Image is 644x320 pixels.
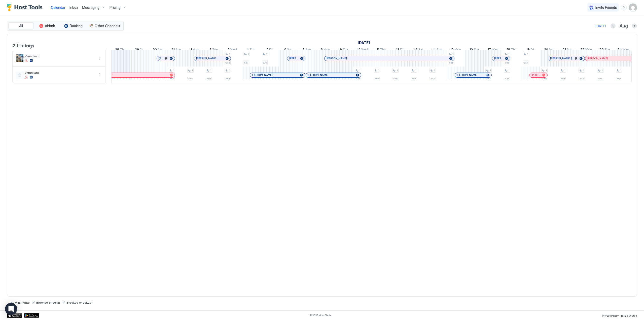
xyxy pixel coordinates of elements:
span: 9 [340,47,342,53]
span: €55 [374,78,379,81]
span: €75 [263,61,267,64]
span: 2 [209,47,211,53]
span: Mon [193,47,199,53]
span: 1 [452,52,454,56]
span: [PERSON_NAME] [587,57,608,60]
span: Thu [249,47,255,53]
span: 19 [526,47,530,53]
a: September 8, 2025 [319,46,331,54]
span: 1 [620,69,621,72]
span: 16 [470,47,473,53]
span: €55 [393,78,398,81]
span: 1 [247,52,249,56]
a: Calendar [51,5,65,10]
span: [PERSON_NAME] [308,73,328,77]
span: Inbox [69,5,78,10]
span: 6 [284,47,286,53]
a: September 12, 2025 [395,46,405,54]
div: tab-group [7,21,124,31]
span: Tue [343,47,348,53]
a: September 7, 2025 [301,46,312,54]
span: 24 [618,47,622,53]
span: Blocked checkin [36,301,60,304]
span: Terms Of Use [621,314,637,317]
span: Other Channels [95,24,120,28]
span: Airbnb [45,24,55,28]
span: €52 [598,78,602,81]
span: €47 [356,78,360,81]
span: 7 [303,47,305,53]
span: [PERSON_NAME] [159,57,164,60]
a: August 29, 2025 [134,46,145,54]
a: August 30, 2025 [152,46,164,54]
a: September 24, 2025 [616,46,630,54]
span: 1 [564,69,565,72]
a: Inbox [69,5,78,10]
span: © 2025 Host Tools [310,314,332,317]
span: Sat [418,47,423,53]
span: Sat [287,47,292,53]
span: 1 [490,69,491,72]
div: menu [96,55,102,61]
a: September 4, 2025 [245,46,257,54]
a: September 3, 2025 [226,46,238,54]
span: Veturikatu [25,71,94,75]
span: Vaunukatu [25,54,94,58]
span: 1 [508,52,510,56]
span: 10 [357,47,361,53]
div: [DATE] [596,24,606,28]
span: Fri [269,47,273,53]
span: 1 [229,69,230,72]
span: [PERSON_NAME] [327,57,347,60]
span: Wed [230,47,237,53]
a: September 20, 2025 [543,46,555,54]
span: Fri [140,47,143,53]
a: Terms Of Use [621,313,637,318]
span: 1 [397,69,398,72]
button: Airbnb [34,22,60,29]
span: [PERSON_NAME] [457,73,477,77]
a: September 22, 2025 [579,46,593,54]
a: September 18, 2025 [506,46,518,54]
div: Open Intercom Messenger [5,303,17,315]
span: 31 [171,47,175,53]
span: €62 [542,78,547,81]
span: [PERSON_NAME] [289,57,298,60]
span: Blocked checkout [66,301,92,304]
span: 22 [581,47,585,53]
span: Wed [623,47,629,53]
span: 1 [229,52,230,56]
a: September 5, 2025 [265,46,274,54]
span: 1 [266,52,267,56]
a: Google Play Store [24,313,39,318]
a: September 1, 2025 [356,39,371,46]
span: 29 [135,47,139,53]
span: Tue [474,47,479,53]
span: Fri [530,47,534,53]
span: 14 [432,47,436,53]
span: Sat [549,47,554,53]
span: 20 [544,47,548,53]
span: Tue [212,47,218,53]
span: Thu [380,47,386,53]
span: 1 [583,69,584,72]
span: 17 [488,47,491,53]
span: €58 [505,61,509,64]
span: 1 [210,69,211,72]
span: €59 [412,78,416,81]
span: €73 [523,61,528,64]
span: Wed [492,47,498,53]
span: 1 [378,69,379,72]
span: Sun [305,47,311,53]
span: 11 [377,47,379,53]
span: €49 [505,78,509,81]
span: €40 [430,78,435,81]
span: €58 [449,61,453,64]
a: Privacy Policy [602,313,619,318]
span: Sat [158,47,162,53]
span: €51 [207,78,211,81]
span: 23 [600,47,604,53]
span: €50 [617,78,621,81]
span: Privacy Policy [602,314,619,317]
button: Next month [632,23,637,28]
